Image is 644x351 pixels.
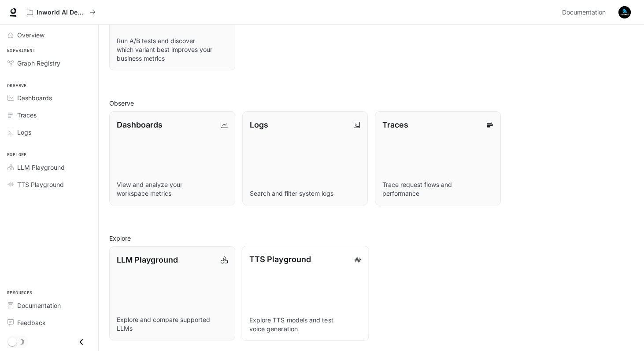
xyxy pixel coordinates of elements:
[249,316,361,333] p: Explore TTS models and test voice generation
[241,246,368,341] a: TTS PlaygroundExplore TTS models and test voice generation
[4,107,95,123] a: Traces
[250,189,361,198] p: Search and filter system logs
[4,27,95,43] a: Overview
[23,4,100,21] button: All workspaces
[4,55,95,71] a: Graph Registry
[117,254,178,266] p: LLM Playground
[17,180,64,189] span: TTS Playground
[559,4,612,21] a: Documentation
[17,301,61,310] span: Documentation
[4,177,95,192] a: TTS Playground
[4,124,95,140] a: Logs
[242,111,368,205] a: LogsSearch and filter system logs
[109,234,633,243] h2: Explore
[37,9,86,16] p: Inworld AI Demos
[4,90,95,106] a: Dashboards
[250,119,268,131] p: Logs
[109,111,235,205] a: DashboardsView and analyze your workspace metrics
[4,298,95,313] a: Documentation
[375,111,501,205] a: TracesTrace request flows and performance
[109,99,633,108] h2: Observe
[71,333,91,351] button: Close drawer
[616,4,633,21] button: User avatar
[17,163,65,172] span: LLM Playground
[117,37,228,63] p: Run A/B tests and discover which variant best improves your business metrics
[109,246,235,340] a: LLM PlaygroundExplore and compare supported LLMs
[562,7,606,18] span: Documentation
[17,318,46,327] span: Feedback
[117,315,228,333] p: Explore and compare supported LLMs
[618,6,631,18] img: User avatar
[17,128,31,137] span: Logs
[382,180,493,198] p: Trace request flows and performance
[117,180,228,198] p: View and analyze your workspace metrics
[4,160,95,175] a: LLM Playground
[17,110,37,120] span: Traces
[17,58,60,68] span: Graph Registry
[8,336,17,346] span: Dark mode toggle
[382,119,408,131] p: Traces
[17,93,52,102] span: Dashboards
[17,30,44,40] span: Overview
[4,315,95,330] a: Feedback
[117,119,163,131] p: Dashboards
[249,253,311,265] p: TTS Playground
